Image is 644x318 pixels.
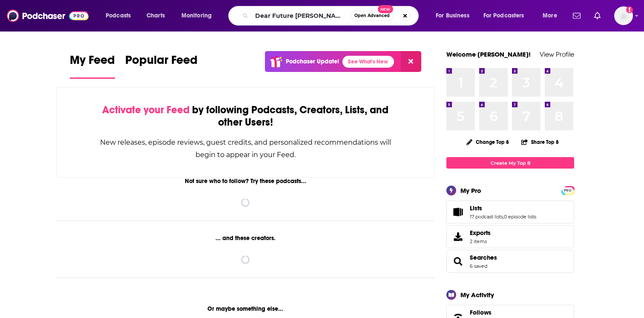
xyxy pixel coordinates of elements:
[470,254,497,261] a: Searches
[460,291,494,299] div: My Activity
[449,206,466,218] a: Lists
[446,225,574,248] a: Exports
[446,50,531,58] a: Welcome [PERSON_NAME]!
[470,229,491,237] span: Exports
[563,187,573,194] span: PRO
[614,6,633,25] button: Show profile menu
[378,5,393,13] span: New
[446,250,574,273] span: Searches
[460,186,481,195] div: My Pro
[461,137,514,147] button: Change Top 8
[446,157,574,169] a: Create My Top 8
[449,231,466,243] span: Exports
[470,204,482,212] span: Lists
[537,9,568,23] button: open menu
[626,6,633,13] svg: Email not verified
[470,204,536,212] a: Lists
[446,201,574,223] span: Lists
[342,56,394,68] a: See What's New
[286,58,339,65] p: Podchaser Update!
[125,53,198,72] span: Popular Feed
[470,238,491,244] span: 2 items
[503,214,504,220] span: ,
[430,9,480,23] button: open menu
[470,263,487,269] a: 6 saved
[563,187,573,193] a: PRO
[70,53,115,79] a: My Feed
[614,6,633,25] img: User Profile
[470,309,548,316] a: Follows
[543,10,557,22] span: More
[56,305,435,312] div: Or maybe something else...
[56,178,435,185] div: Not sure who to follow? Try these podcasts...
[100,9,142,23] button: open menu
[591,9,604,23] a: Show notifications dropdown
[125,53,198,79] a: Popular Feed
[147,10,165,22] span: Charts
[141,9,170,23] a: Charts
[252,9,351,23] input: Search podcasts, credits, & more...
[181,10,212,22] span: Monitoring
[540,50,574,58] a: View Profile
[236,6,427,26] div: Search podcasts, credits, & more...
[504,214,536,220] a: 0 episode lists
[99,136,392,161] div: New releases, episode reviews, guest credits, and personalized recommendations will begin to appe...
[478,9,537,23] button: open menu
[102,103,190,116] span: Activate your Feed
[99,104,392,129] div: by following Podcasts, Creators, Lists, and other Users!
[7,8,89,24] img: Podchaser - Follow, Share and Rate Podcasts
[70,53,115,72] span: My Feed
[436,10,469,22] span: For Business
[449,255,466,267] a: Searches
[470,214,503,220] a: 17 podcast lists
[483,10,524,22] span: For Podcasters
[106,10,131,22] span: Podcasts
[614,6,633,25] span: Logged in as EllaRoseMurphy
[175,9,223,23] button: open menu
[354,14,390,18] span: Open Advanced
[351,11,394,21] button: Open AdvancedNew
[470,309,492,316] span: Follows
[569,9,584,23] a: Show notifications dropdown
[521,134,559,150] button: Share Top 8
[56,235,435,242] div: ... and these creators.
